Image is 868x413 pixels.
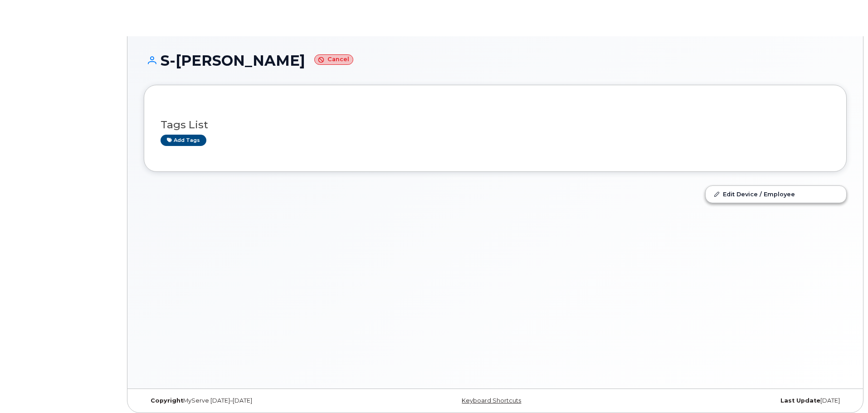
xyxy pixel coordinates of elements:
div: MyServe [DATE]–[DATE] [144,397,378,404]
small: Cancel [314,54,353,65]
strong: Copyright [151,397,183,404]
a: Add tags [161,135,206,146]
a: Keyboard Shortcuts [462,397,521,404]
div: [DATE] [612,397,847,404]
strong: Last Update [780,397,820,404]
h1: S-[PERSON_NAME] [144,53,847,68]
h3: Tags List [161,119,830,131]
a: Edit Device / Employee [706,186,846,202]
